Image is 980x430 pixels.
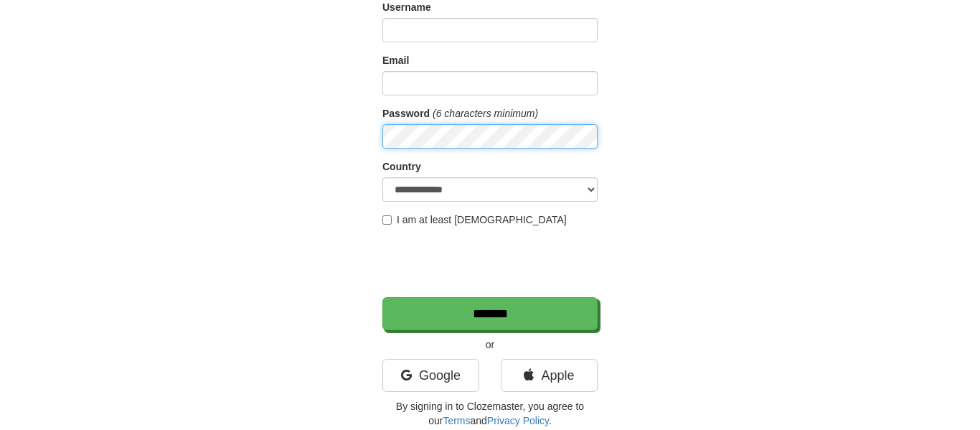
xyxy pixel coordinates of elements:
[433,108,538,119] em: (6 characters minimum)
[382,399,598,428] p: By signing in to Clozemaster, you agree to our and .
[382,212,567,227] label: I am at least [DEMOGRAPHIC_DATA]
[382,234,600,290] iframe: reCAPTCHA
[443,415,470,426] a: Terms
[487,415,549,426] a: Privacy Policy
[382,215,392,225] input: I am at least [DEMOGRAPHIC_DATA]
[382,359,479,392] a: Google
[382,106,430,121] label: Password
[382,159,421,174] label: Country
[382,337,598,352] p: or
[501,359,598,392] a: Apple
[382,53,409,67] label: Email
